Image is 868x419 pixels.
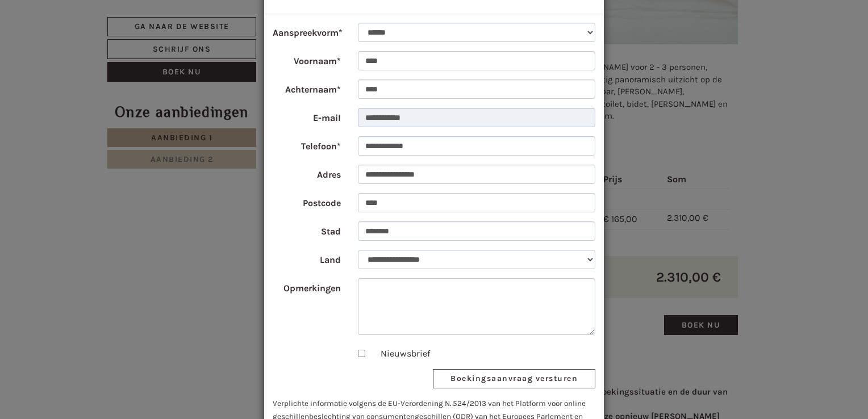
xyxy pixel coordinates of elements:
label: Voornaam* [264,51,349,68]
label: Aanspreekvorm* [264,23,349,40]
label: Postcode [264,193,349,210]
font: Hallo, hoe kunnen we u helpen? [17,43,148,53]
label: Stad [264,221,349,238]
font: Boekingsaanvraag versturen [450,374,578,383]
label: Telefoon* [264,136,349,153]
label: Opmerkingen [264,278,349,295]
button: Verzenden [358,299,447,319]
label: Adres [264,165,349,182]
label: Land [264,250,349,267]
small: 17:13 [17,55,148,63]
div: Hotel B&B Feldmessner [17,33,148,42]
label: Achternaam* [264,79,349,97]
label: E-mail [264,108,349,125]
div: Woensdag [193,9,254,28]
font: Verzenden [376,304,429,314]
label: Nieuwsbrief [369,347,430,361]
